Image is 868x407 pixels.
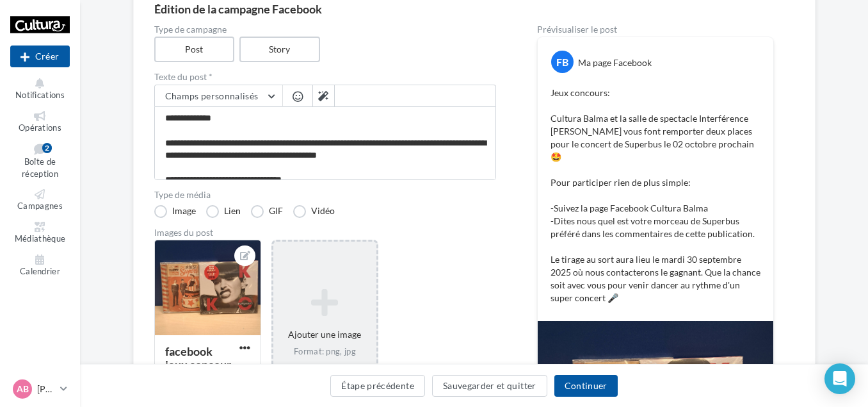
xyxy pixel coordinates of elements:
[10,46,70,67] button: Créer
[154,72,496,81] label: Texte du post *
[20,266,60,276] span: Calendrier
[10,140,70,181] a: Boîte de réception2
[154,37,235,62] label: Post
[824,363,855,394] div: Open Intercom Messenger
[155,85,282,107] button: Champs personnalisés
[154,190,496,199] label: Type de média
[10,46,70,67] div: Nouvelle campagne
[293,205,335,218] label: Vidéo
[551,87,760,304] p: Jeux concours: Cultura Balma et la salle de spectacle Interférence [PERSON_NAME] vous font rempor...
[154,3,794,15] div: Édition de la campagne Facebook
[432,375,547,397] button: Sauvegarder et quitter
[239,37,320,62] label: Story
[10,187,70,214] a: Campagnes
[10,377,70,401] a: AB [PERSON_NAME]
[154,205,196,218] label: Image
[15,233,66,244] span: Médiathèque
[10,219,70,247] a: Médiathèque
[551,51,574,73] div: FB
[165,90,259,101] span: Champs personnalisés
[22,157,58,179] span: Boîte de réception
[37,383,55,395] p: [PERSON_NAME]
[154,25,496,34] label: Type de campagne
[251,205,283,218] label: GIF
[154,228,496,237] div: Images du post
[19,122,61,133] span: Opérations
[42,143,52,153] div: 2
[554,375,618,397] button: Continuer
[17,383,29,395] span: AB
[330,375,425,397] button: Étape précédente
[537,25,774,34] div: Prévisualiser le post
[10,76,70,103] button: Notifications
[10,108,70,136] a: Opérations
[10,252,70,279] a: Calendrier
[578,56,652,69] div: Ma page Facebook
[17,201,63,212] span: Campagnes
[165,344,231,399] div: facebook jeux concour interférence ...
[206,205,241,218] label: Lien
[15,90,65,100] span: Notifications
